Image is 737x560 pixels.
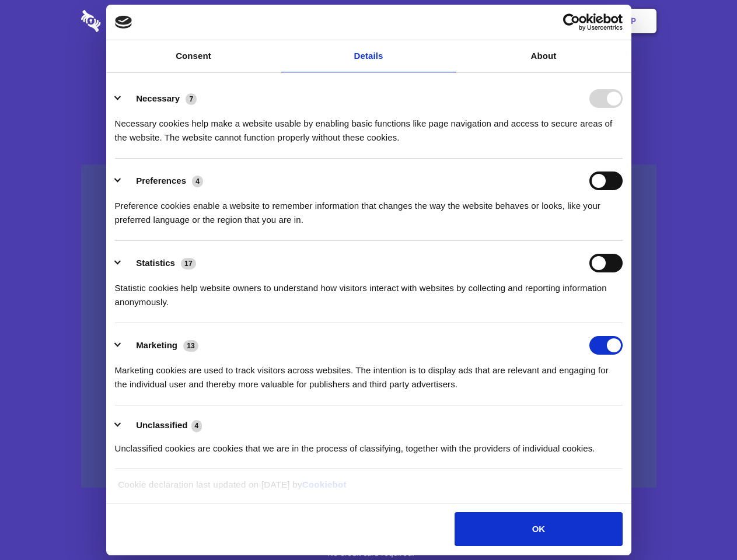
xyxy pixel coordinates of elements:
div: Preference cookies enable a website to remember information that changes the way the website beha... [115,190,623,227]
img: logo-wordmark-white-trans-d4663122ce5f474addd5e946df7df03e33cb6a1c49d2221995e7729f52c070b2.svg [81,10,181,32]
label: Necessary [136,93,180,103]
label: Marketing [136,340,177,350]
button: Necessary (7) [115,89,204,108]
a: Contact [473,3,527,39]
div: Unclassified cookies are cookies that we are in the process of classifying, together with the pro... [115,433,623,456]
a: About [456,40,631,72]
button: Statistics (17) [115,254,204,272]
a: Wistia video thumbnail [81,164,656,488]
span: 13 [183,340,198,352]
div: Necessary cookies help make a website usable by enabling basic functions like page navigation and... [115,108,623,145]
a: Cookiebot [302,480,347,489]
h4: Auto-redaction of sensitive data, encrypted data sharing and self-destructing private chats. Shar... [81,106,656,145]
div: Statistic cookies help website owners to understand how visitors interact with websites by collec... [115,272,623,309]
button: Unclassified (4) [115,418,209,433]
button: OK [455,512,622,546]
div: Cookie declaration last updated on [DATE] by [109,478,628,501]
h1: Eliminate Slack Data Loss. [81,52,656,94]
button: Preferences (4) [115,171,211,190]
label: Statistics [136,258,175,268]
button: Marketing (13) [115,336,206,355]
span: 4 [191,420,202,432]
span: 7 [186,93,197,105]
a: Consent [106,40,281,72]
iframe: Drift Widget Chat Controller [679,502,723,546]
a: Pricing [343,3,393,39]
label: Preferences [136,176,186,185]
a: Usercentrics Cookiebot - opens in a new window [521,13,623,31]
a: Details [281,40,456,72]
span: 17 [181,258,196,269]
div: Marketing cookies are used to track visitors across websites. The intention is to display ads tha... [115,355,623,391]
a: Login [529,3,580,39]
span: 4 [192,176,203,187]
img: logo [115,16,132,29]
